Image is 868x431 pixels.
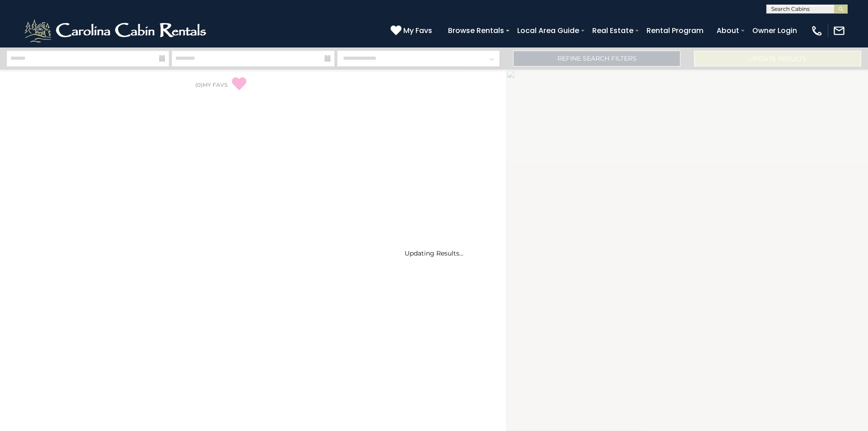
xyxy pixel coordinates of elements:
a: My Favs [391,25,434,37]
img: mail-regular-white.png [833,24,845,37]
a: About [712,23,744,38]
a: Rental Program [642,23,708,38]
a: Local Area Guide [513,23,584,38]
a: Real Estate [588,23,638,38]
span: My Favs [403,25,432,36]
a: Owner Login [748,23,802,38]
img: phone-regular-white.png [811,24,823,37]
a: Browse Rentals [443,23,509,38]
img: White-1-2.png [23,17,210,44]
